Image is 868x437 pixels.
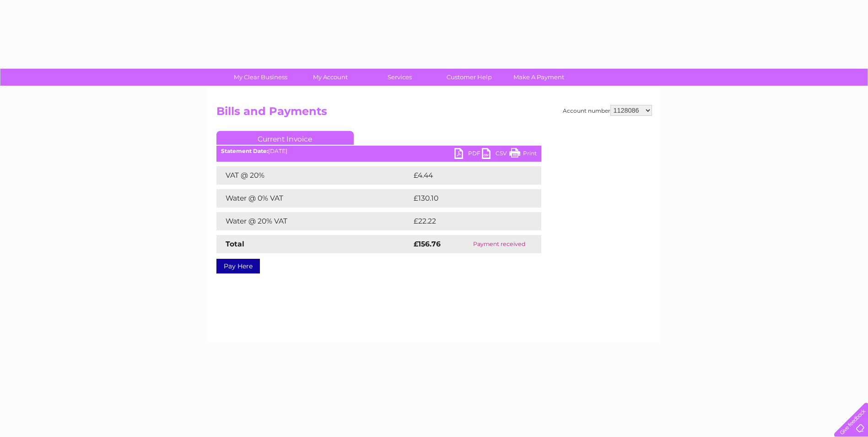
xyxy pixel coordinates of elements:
[216,259,260,273] a: Pay Here
[411,166,520,185] td: £4.44
[501,69,577,86] a: Make A Payment
[216,148,541,154] div: [DATE]
[216,212,411,230] td: Water @ 20% VAT
[563,105,652,116] div: Account number
[216,166,411,185] td: VAT @ 20%
[226,240,244,248] strong: Total
[454,148,482,161] a: PDF
[458,235,541,253] td: Payment received
[509,148,537,161] a: Print
[216,189,411,208] td: Water @ 0% VAT
[223,69,298,86] a: My Clear Business
[411,189,524,208] td: £130.10
[482,148,509,161] a: CSV
[221,147,268,154] b: Statement Date:
[292,69,368,86] a: My Account
[411,212,523,230] td: £22.22
[216,105,652,122] h2: Bills and Payments
[414,240,441,248] strong: £156.76
[216,131,354,145] a: Current Invoice
[362,69,437,86] a: Services
[431,69,507,86] a: Customer Help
